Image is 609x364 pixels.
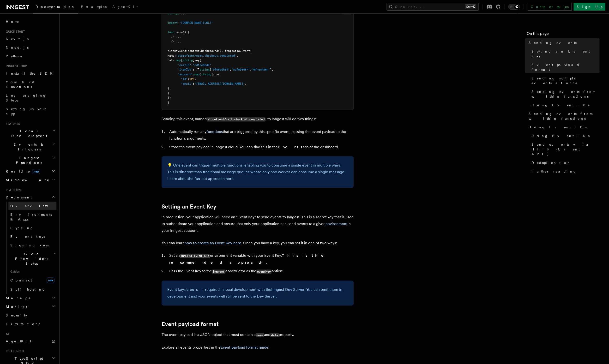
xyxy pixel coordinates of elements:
span: Examples [81,5,107,9]
span: () { [183,30,189,34]
a: AgentKit [109,1,141,13]
span: Setting up your app [6,107,47,116]
span: func [168,30,174,34]
code: INNGEST_EVENT_KEY [180,254,210,258]
span: Event payload format [531,62,599,72]
code: eventKey [256,269,271,274]
span: Cloud Providers Setup [8,251,53,266]
span: string [183,59,193,62]
a: Setting an Event Key [530,47,599,60]
a: Using Event IDs [527,123,599,131]
a: Event keys [8,232,56,241]
div: Deployment [4,202,56,294]
a: Event payload format [162,321,219,328]
span: , [211,63,213,67]
span: Documentation [36,5,75,9]
span: }, [168,91,171,95]
kbd: Ctrl+K [465,4,476,9]
span: : [193,73,194,76]
span: Event keys [10,235,45,239]
span: Overview [10,204,60,208]
span: new [32,169,40,174]
span: import [168,21,178,24]
li: Store the event payload in Inngest cloud. You can find this in the tab of the dashboard. [168,144,354,150]
a: Node.js [4,43,56,52]
span: Setting an Event Key [531,49,599,59]
span: Deduplication [531,160,571,165]
span: ]any{ [211,73,220,76]
a: Environments & Apps [8,210,56,224]
span: Middleware [4,178,49,182]
button: Realtimenew [4,167,56,176]
span: Home [6,19,19,24]
li: Automatically run any that are triggered by this specific event, passing the event payload to the... [168,128,354,142]
a: Sending events from within functions [530,87,599,101]
strong: Events [278,145,303,149]
a: functions [206,129,223,134]
span: Send [179,49,186,53]
a: Deduplication [530,158,599,167]
a: how to create an Event Key here [185,241,241,245]
a: Contact sales [528,3,572,11]
a: Overview [8,202,56,210]
span: [ [199,73,201,76]
span: : [193,82,194,85]
a: Using Event IDs [530,131,599,140]
span: (context. [186,49,201,53]
span: Leveraging Steps [6,94,46,102]
span: "[EMAIL_ADDRESS][DOMAIN_NAME]" [194,82,245,85]
a: Send events via HTTP (Event API) [530,140,599,158]
a: Sending events [527,38,599,47]
span: "storefront/cart.checkout.completed" [176,54,236,57]
span: string [201,73,211,76]
span: map [194,73,199,76]
span: Install the SDK [6,72,55,75]
span: "9f08sdh84" [211,68,230,71]
span: new [47,277,54,283]
button: Middleware [4,176,56,184]
span: "[DOMAIN_NAME][URL]" [179,21,213,24]
span: "itemIds" [178,68,193,71]
a: Python [4,52,56,60]
span: Sending events from within functions [531,89,599,99]
span: Sending events [529,40,577,45]
li: Pass the Event Key to the constructor as the option: [168,268,354,275]
button: Monitor [4,302,56,311]
a: Leveraging Steps [4,91,56,105]
span: AgentKit [6,339,31,343]
span: , [250,68,252,71]
a: Syncing [8,224,56,232]
span: "cartId" [178,63,191,67]
p: Explore all events properties in the . [162,344,354,351]
span: // ... [171,40,181,43]
button: Search...Ctrl+K [386,3,479,11]
code: data [270,333,279,337]
span: Syncing [10,226,34,230]
span: Events & Triggers [4,142,52,152]
span: Guides [8,268,56,275]
span: 123 [189,77,194,81]
span: Features [4,122,20,126]
span: Python [6,54,23,58]
span: [ [181,59,183,62]
span: : [191,63,193,67]
span: Next.js [6,37,29,41]
a: Sending multiple events at once [530,74,599,87]
a: Signing keys [8,241,56,250]
span: : [] [193,68,199,71]
span: } [168,101,169,104]
span: Using Event IDs [531,133,590,138]
a: Documentation [33,1,78,13]
button: Manage [4,294,56,302]
a: Sign Up [573,3,605,11]
span: Inngest Functions [4,155,52,165]
a: Event payload format [530,60,599,74]
span: Background [201,49,218,53]
a: Examples [78,1,109,13]
span: "email" [181,82,193,85]
code: name [256,333,264,337]
a: Connectnew [8,275,56,285]
span: "sdf098487" [231,68,250,71]
span: Deployment [4,195,32,200]
button: Inngest Functions [4,154,56,167]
